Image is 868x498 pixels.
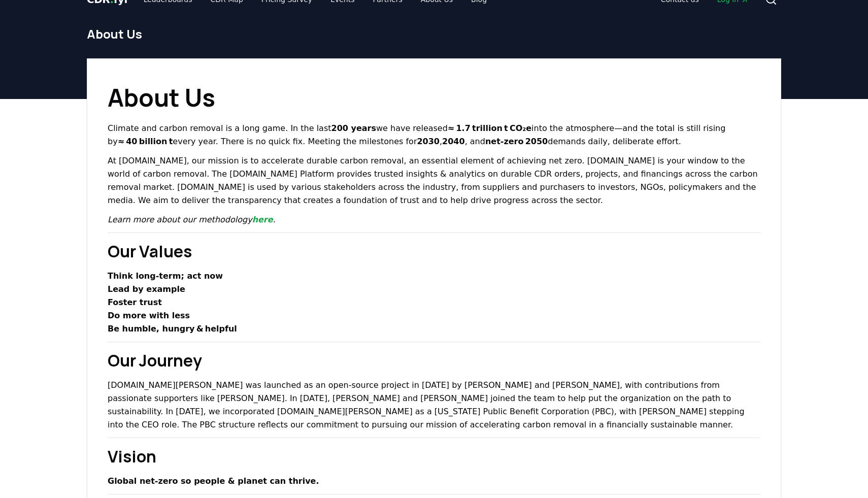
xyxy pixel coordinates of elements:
p: At [DOMAIN_NAME], our mission is to accelerate durable carbon removal, an essential element of ac... [108,154,760,207]
strong: 2030 [417,137,440,146]
strong: Think long‑term; act now [108,271,223,281]
p: Climate and carbon removal is a long game. In the last we have released into the atmosphere—and t... [108,122,760,148]
strong: net‑zero 2050 [485,137,548,146]
h2: Our Values [108,239,760,263]
strong: Lead by example [108,284,185,294]
h1: About Us [108,79,760,116]
h2: Vision [108,444,760,469]
em: Learn more about our methodology . [108,215,276,224]
p: [DOMAIN_NAME][PERSON_NAME] was launched as an open-source project in [DATE] by [PERSON_NAME] and ... [108,379,760,431]
h2: Our Journey [108,348,760,373]
strong: ≈ 1.7 trillion t CO₂e [448,123,531,133]
strong: 200 years [331,123,376,133]
strong: 2040 [442,137,465,146]
strong: Foster trust [108,297,162,307]
strong: Do more with less [108,311,190,320]
strong: ≈ 40 billion t [118,137,173,146]
strong: Be humble, hungry & helpful [108,324,237,334]
h1: About Us [87,26,781,42]
strong: Global net‑zero so people & planet can thrive. [108,476,319,486]
a: here [252,215,273,224]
